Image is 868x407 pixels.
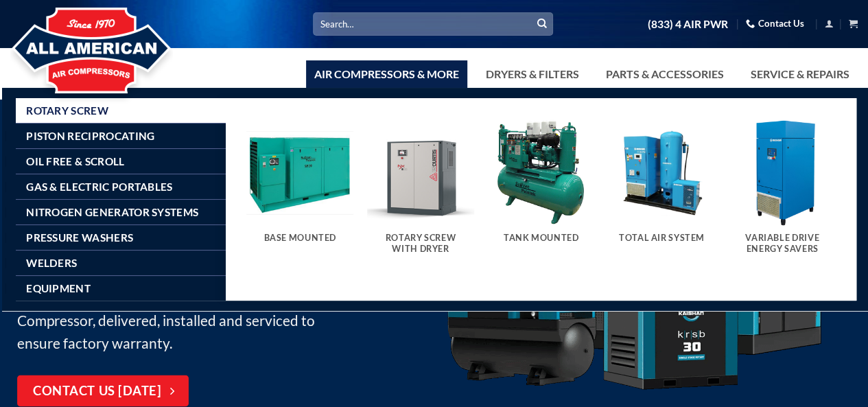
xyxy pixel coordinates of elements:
[246,119,353,226] img: Base Mounted
[598,60,732,88] a: Parts & Accessories
[26,232,133,243] span: Pressure Washers
[615,233,708,244] h5: Total Air System
[313,12,553,35] input: Search…
[849,15,858,32] a: View cart
[488,119,595,257] a: Visit product category Tank Mounted
[26,207,198,218] span: Nitrogen Generator Systems
[532,14,552,34] button: Submit
[26,156,124,167] span: Oil Free & Scroll
[246,119,353,257] a: Visit product category Base Mounted
[647,12,727,36] a: (833) 4 AIR PWR
[367,119,474,268] a: Visit product category Rotary Screw With Dryer
[742,60,858,88] a: Service & Repairs
[374,233,467,255] h5: Rotary Screw With Dryer
[26,130,154,141] span: Piston Reciprocating
[746,13,804,34] a: Contact Us
[729,119,836,268] a: Visit product category Variable Drive Energy Savers
[736,233,829,255] h5: Variable Drive Energy Savers
[608,119,715,226] img: Total Air System
[17,375,189,407] a: Contact Us [DATE]
[478,60,587,88] a: Dryers & Filters
[367,119,474,226] img: Rotary Screw With Dryer
[825,15,834,32] a: Login
[306,60,467,88] a: Air Compressors & More
[26,257,77,268] span: Welders
[26,181,172,192] span: Gas & Electric Portables
[26,283,91,294] span: Equipment
[495,233,588,244] h5: Tank Mounted
[253,233,347,244] h5: Base Mounted
[729,119,836,226] img: Variable Drive Energy Savers
[608,119,715,257] a: Visit product category Total Air System
[488,119,595,226] img: Tank Mounted
[33,382,161,402] span: Contact Us [DATE]
[26,105,108,116] span: Rotary Screw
